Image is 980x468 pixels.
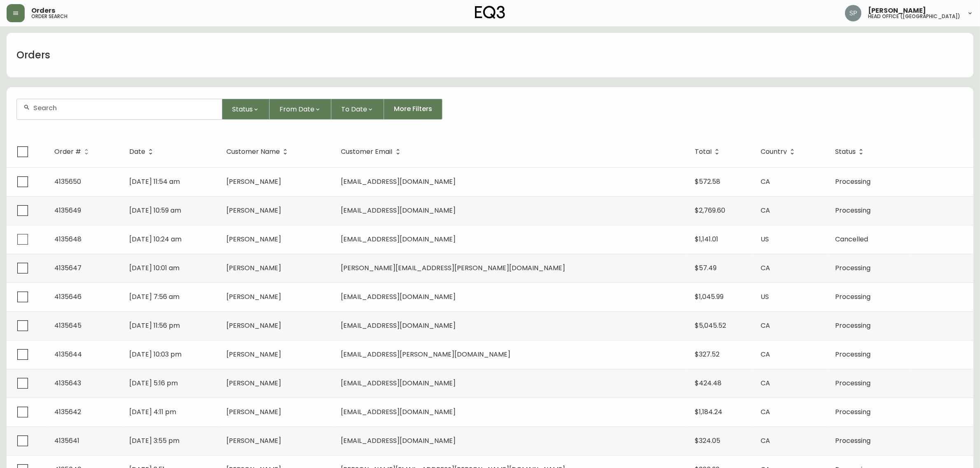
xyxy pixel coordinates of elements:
span: $424.48 [695,378,722,388]
span: $1,141.01 [695,234,718,244]
span: To Date [341,104,367,114]
span: Processing [835,350,871,359]
img: logo [475,6,505,19]
span: $327.52 [695,350,719,359]
span: More Filters [394,104,432,114]
span: $572.58 [695,177,720,186]
span: [PERSON_NAME] [868,7,926,14]
span: From Date [279,104,314,114]
span: CA [761,407,770,417]
span: Customer Name [226,148,291,155]
span: 4135649 [54,206,81,215]
span: Status [835,149,856,154]
span: Processing [835,321,871,330]
span: [DATE] 5:16 pm [129,378,178,388]
span: Processing [835,206,871,215]
span: 4135645 [54,321,81,330]
span: Cancelled [835,234,868,244]
span: Customer Name [226,149,280,154]
span: 4135647 [54,263,81,273]
span: Customer Email [341,149,393,154]
span: Status [232,104,253,114]
span: 4135646 [54,292,81,301]
span: [EMAIL_ADDRESS][PERSON_NAME][DOMAIN_NAME] [341,350,511,359]
span: $1,184.24 [695,407,722,417]
button: Status [222,99,270,120]
span: Processing [835,436,871,445]
span: [DATE] 10:24 am [129,234,182,244]
span: [EMAIL_ADDRESS][DOMAIN_NAME] [341,407,456,417]
span: Order # [54,149,81,154]
span: [PERSON_NAME] [226,263,281,273]
span: $324.05 [695,436,720,445]
span: [DATE] 10:01 am [129,263,179,273]
span: Order # [54,148,92,155]
span: 4135643 [54,378,81,388]
span: [EMAIL_ADDRESS][DOMAIN_NAME] [341,378,456,388]
span: [PERSON_NAME] [226,378,281,388]
span: [PERSON_NAME] [226,321,281,330]
span: [PERSON_NAME][EMAIL_ADDRESS][PERSON_NAME][DOMAIN_NAME] [341,263,566,273]
span: 4135641 [54,436,79,445]
span: CA [761,321,770,330]
span: [DATE] 7:56 am [129,292,179,301]
h1: Orders [16,48,50,62]
span: US [761,234,769,244]
span: 4135648 [54,234,81,244]
span: CA [761,206,770,215]
span: 4135642 [54,407,81,417]
span: [DATE] 10:03 pm [129,350,182,359]
span: Processing [835,177,871,186]
span: Processing [835,378,871,388]
span: [EMAIL_ADDRESS][DOMAIN_NAME] [341,234,456,244]
span: [PERSON_NAME] [226,407,281,417]
span: [DATE] 11:54 am [129,177,180,186]
span: [PERSON_NAME] [226,234,281,244]
span: CA [761,263,770,273]
input: Search [33,104,215,112]
h5: head office ([GEOGRAPHIC_DATA]) [868,14,960,19]
span: 4135650 [54,177,81,186]
span: Date [129,149,145,154]
span: Processing [835,263,871,273]
span: CA [761,378,770,388]
span: [DATE] 10:59 am [129,206,181,215]
span: Country [761,149,787,154]
span: [EMAIL_ADDRESS][DOMAIN_NAME] [341,206,456,215]
span: Date [129,148,156,155]
button: To Date [331,99,384,120]
span: $5,045.52 [695,321,726,330]
span: Processing [835,292,871,301]
span: [PERSON_NAME] [226,436,281,445]
button: From Date [270,99,331,120]
span: Customer Email [341,148,403,155]
span: Status [835,148,866,155]
button: More Filters [384,99,442,120]
span: Processing [835,407,871,417]
span: Orders [31,7,55,14]
span: [PERSON_NAME] [226,177,281,186]
h5: order search [31,14,68,19]
span: [PERSON_NAME] [226,206,281,215]
span: [PERSON_NAME] [226,350,281,359]
span: [PERSON_NAME] [226,292,281,301]
span: 4135644 [54,350,82,359]
span: Total [695,148,722,155]
span: [EMAIL_ADDRESS][DOMAIN_NAME] [341,177,456,186]
span: [DATE] 3:55 pm [129,436,179,445]
span: CA [761,350,770,359]
span: $57.49 [695,263,717,273]
img: 0cb179e7bf3690758a1aaa5f0aafa0b4 [845,5,861,21]
span: US [761,292,769,301]
span: $1,045.99 [695,292,724,301]
span: [EMAIL_ADDRESS][DOMAIN_NAME] [341,321,456,330]
span: [EMAIL_ADDRESS][DOMAIN_NAME] [341,436,456,445]
span: $2,769.60 [695,206,725,215]
span: Total [695,149,712,154]
span: CA [761,177,770,186]
span: CA [761,436,770,445]
span: [DATE] 4:11 pm [129,407,176,417]
span: Country [761,148,798,155]
span: [EMAIL_ADDRESS][DOMAIN_NAME] [341,292,456,301]
span: [DATE] 11:56 pm [129,321,180,330]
